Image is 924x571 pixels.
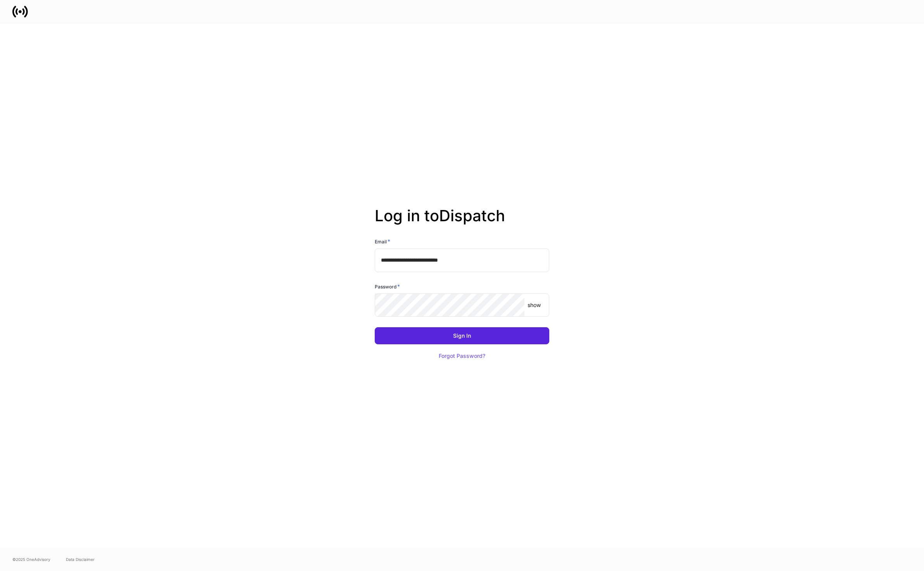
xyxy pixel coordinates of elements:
h6: Password [375,283,400,290]
h2: Log in to Dispatch [375,207,549,238]
div: Sign In [453,333,471,338]
button: Sign In [375,327,549,344]
div: Forgot Password? [439,353,485,359]
a: Data Disclaimer [66,556,95,562]
span: © 2025 OneAdvisory [12,556,50,562]
p: show [528,301,541,309]
h6: Email [375,238,390,245]
button: Forgot Password? [429,347,495,364]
